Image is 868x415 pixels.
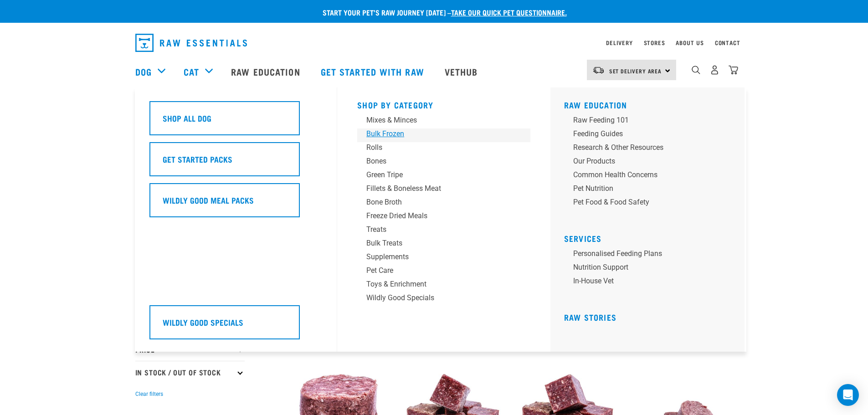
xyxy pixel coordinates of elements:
[366,128,508,139] div: Bulk Frozen
[837,384,859,406] div: Open Intercom Messenger
[366,210,508,221] div: Freeze Dried Meals
[573,197,715,208] div: Pet Food & Food Safety
[163,194,254,206] h5: Wildly Good Meal Packs
[163,112,211,124] h5: Shop All Dog
[692,66,700,74] img: home-icon-1@2x.png
[564,102,627,107] a: Raw Education
[573,156,715,167] div: Our Products
[573,128,715,139] div: Feeding Guides
[357,100,530,108] h5: Shop By Category
[564,262,737,276] a: Nutrition Support
[676,41,704,44] a: About Us
[357,156,530,169] a: Bones
[184,65,199,78] a: Cat
[564,128,737,142] a: Feeding Guides
[564,234,737,241] h5: Services
[366,279,508,290] div: Toys & Enrichment
[436,53,489,90] a: Vethub
[357,197,530,210] a: Bone Broth
[564,183,737,197] a: Pet Nutrition
[564,248,737,262] a: Personalised Feeding Plans
[366,169,508,180] div: Green Tripe
[366,292,508,303] div: Wildly Good Specials
[564,142,737,156] a: Research & Other Resources
[128,30,740,56] nav: dropdown navigation
[564,156,737,169] a: Our Products
[135,390,163,398] button: Clear filters
[451,10,567,14] a: take our quick pet questionnaire.
[592,66,605,74] img: van-moving.png
[573,142,715,153] div: Research & Other Resources
[135,361,245,384] p: In Stock / Out Of Stock
[564,169,737,183] a: Common Health Concerns
[149,183,323,224] a: Wildly Good Meal Packs
[222,53,311,90] a: Raw Education
[357,183,530,197] a: Fillets & Boneless Meat
[357,238,530,251] a: Bulk Treats
[149,101,323,142] a: Shop All Dog
[606,41,632,44] a: Delivery
[149,142,323,183] a: Get Started Packs
[564,315,616,319] a: Raw Stories
[357,210,530,224] a: Freeze Dried Meals
[357,251,530,265] a: Supplements
[609,69,662,72] span: Set Delivery Area
[357,169,530,183] a: Green Tripe
[715,41,740,44] a: Contact
[366,115,508,126] div: Mixes & Minces
[366,265,508,276] div: Pet Care
[366,142,508,153] div: Rolls
[366,238,508,249] div: Bulk Treats
[149,305,323,346] a: Wildly Good Specials
[366,224,508,235] div: Treats
[312,53,436,90] a: Get started with Raw
[135,34,247,52] img: Raw Essentials Logo
[357,142,530,156] a: Rolls
[366,183,508,194] div: Fillets & Boneless Meat
[644,41,665,44] a: Stores
[564,276,737,289] a: In-house vet
[357,115,530,128] a: Mixes & Minces
[573,183,715,194] div: Pet Nutrition
[357,128,530,142] a: Bulk Frozen
[564,197,737,210] a: Pet Food & Food Safety
[163,153,232,165] h5: Get Started Packs
[357,292,530,306] a: Wildly Good Specials
[564,115,737,128] a: Raw Feeding 101
[710,65,719,75] img: user.png
[357,224,530,238] a: Treats
[357,279,530,292] a: Toys & Enrichment
[573,115,715,126] div: Raw Feeding 101
[135,65,152,78] a: Dog
[366,251,508,262] div: Supplements
[573,169,715,180] div: Common Health Concerns
[366,156,508,167] div: Bones
[163,316,243,328] h5: Wildly Good Specials
[357,265,530,279] a: Pet Care
[729,65,738,75] img: home-icon@2x.png
[366,197,508,208] div: Bone Broth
